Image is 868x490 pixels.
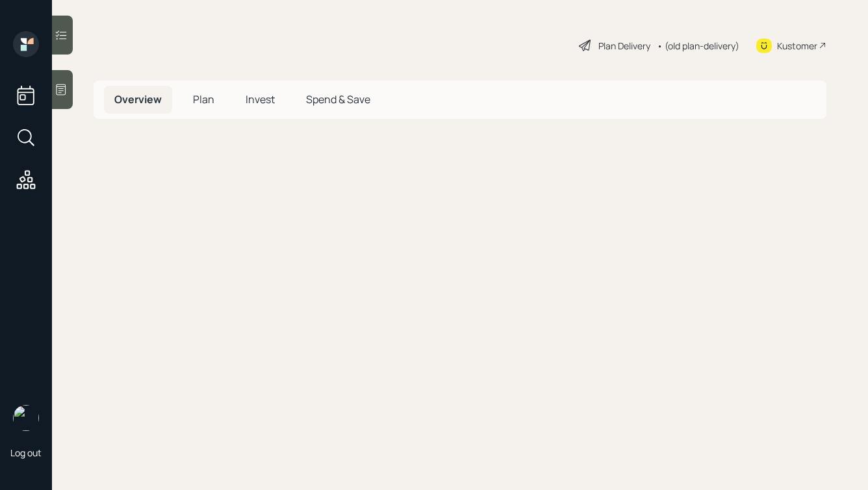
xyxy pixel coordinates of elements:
[10,447,42,459] div: Log out
[306,92,370,106] span: Spend & Save
[598,39,650,53] div: Plan Delivery
[193,92,214,106] span: Plan
[13,405,39,431] img: hunter_neumayer.jpg
[777,39,817,53] div: Kustomer
[657,39,739,53] div: • (old plan-delivery)
[246,92,275,106] span: Invest
[114,92,162,106] span: Overview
